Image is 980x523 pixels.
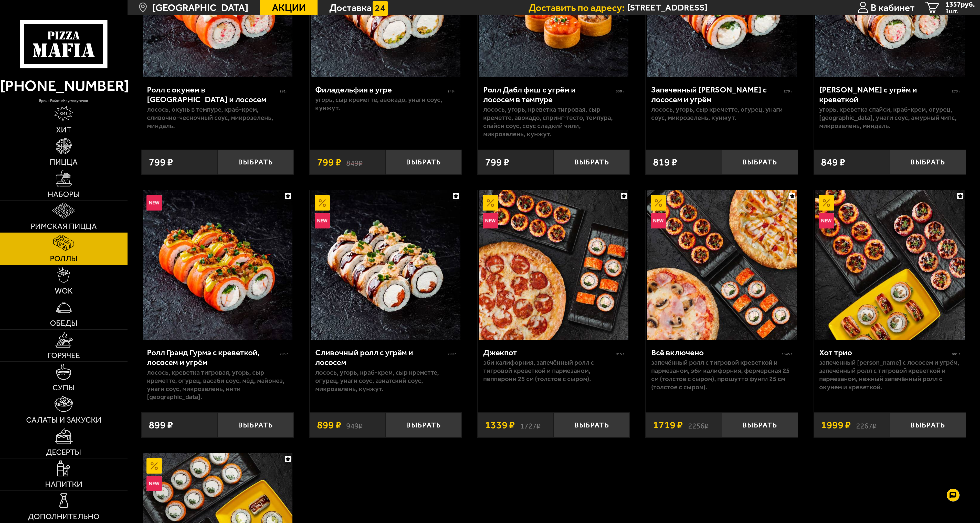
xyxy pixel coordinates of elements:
[346,157,363,167] s: 849 ₽
[48,352,80,360] span: Горячее
[272,3,306,13] span: Акции
[819,85,951,104] div: [PERSON_NAME] с угрём и креветкой
[52,384,75,392] span: Супы
[317,420,341,430] span: 899 ₽
[647,190,796,340] img: Всё включено
[784,89,792,93] span: 279 г
[147,348,278,367] div: Ролл Гранд Гурмэ с креветкой, лососем и угрём
[890,150,966,175] button: Выбрать
[653,157,677,167] span: 819 ₽
[485,157,509,167] span: 799 ₽
[143,190,292,340] img: Ролл Гранд Гурмэ с креветкой, лососем и угрём
[386,412,462,437] button: Выбрать
[646,190,798,340] a: АкционныйНовинкаВсё включено
[945,8,975,15] span: 3 шт.
[141,190,294,340] a: НовинкаРолл Гранд Гурмэ с креветкой, лососем и угрём
[315,85,447,95] div: Филадельфия в угре
[815,190,965,340] img: Хот трио
[31,223,97,231] span: Римская пицца
[315,213,330,228] img: Новинка
[616,89,624,93] span: 330 г
[722,412,798,437] button: Выбрать
[554,412,630,437] button: Выбрать
[310,190,462,340] a: АкционныйНовинкаСливочный ролл с угрём и лососем
[651,359,792,391] p: Запечённый ролл с тигровой креветкой и пармезаном, Эби Калифорния, Фермерская 25 см (толстое с сы...
[315,96,456,112] p: угорь, Сыр креметте, авокадо, унаги соус, кунжут.
[485,420,515,430] span: 1339 ₽
[218,412,294,437] button: Выбрать
[48,191,80,198] span: Наборы
[280,352,288,356] span: 293 г
[317,157,341,167] span: 799 ₽
[651,213,666,228] img: Новинка
[722,150,798,175] button: Выбрать
[616,352,624,356] span: 915 г
[520,420,541,430] s: 1727 ₽
[346,420,363,430] s: 949 ₽
[856,420,877,430] s: 2267 ₽
[146,476,162,491] img: Новинка
[56,126,71,134] span: Хит
[311,190,460,340] img: Сливочный ролл с угрём и лососем
[651,85,783,104] div: Запеченный [PERSON_NAME] с лососем и угрём
[448,89,456,93] span: 248 г
[149,157,173,167] span: 799 ₽
[146,458,162,474] img: Акционный
[55,287,72,295] span: WOK
[147,369,288,401] p: лосось, креветка тигровая, угорь, Сыр креметте, огурец, васаби соус, мёд, майонез, унаги соус, ми...
[26,416,101,424] span: Салаты и закуски
[483,359,624,383] p: Эби Калифорния, Запечённый ролл с тигровой креветкой и пармезаном, Пепперони 25 см (толстое с сыр...
[483,213,498,228] img: Новинка
[819,195,834,211] img: Акционный
[50,158,78,166] span: Пицца
[149,420,173,430] span: 899 ₽
[688,420,709,430] s: 2256 ₽
[819,348,951,357] div: Хот трио
[554,150,630,175] button: Выбрать
[386,150,462,175] button: Выбрать
[651,106,792,122] p: лосось, угорь, Сыр креметте, огурец, унаги соус, микрозелень, кунжут.
[315,369,456,393] p: лосось, угорь, краб-крем, Сыр креметте, огурец, унаги соус, азиатский соус, микрозелень, кунжут.
[479,190,628,340] img: Джекпот
[483,85,615,104] div: Ролл Дабл фиш с угрём и лососем в темпуре
[653,420,683,430] span: 1719 ₽
[152,3,248,13] span: [GEOGRAPHIC_DATA]
[50,255,78,263] span: Роллы
[218,150,294,175] button: Выбрать
[329,3,372,13] span: Доставка
[280,89,288,93] span: 291 г
[478,190,630,340] a: АкционныйНовинкаДжекпот
[819,213,834,228] img: Новинка
[483,106,624,138] p: лосось, угорь, креветка тигровая, Сыр креметте, авокадо, спринг-тесто, темпура, спайси соус, соус...
[483,348,615,357] div: Джекпот
[373,1,388,16] img: 15daf4d41897b9f0e9f617042186c801.svg
[315,195,330,211] img: Акционный
[146,195,162,211] img: Новинка
[46,448,81,456] span: Десерты
[147,85,278,104] div: Ролл с окунем в [GEOGRAPHIC_DATA] и лососем
[821,420,851,430] span: 1999 ₽
[945,1,975,8] span: 1357 руб.
[819,359,960,391] p: Запеченный [PERSON_NAME] с лососем и угрём, Запечённый ролл с тигровой креветкой и пармезаном, Не...
[147,106,288,130] p: лосось, окунь в темпуре, краб-крем, сливочно-чесночный соус, микрозелень, миндаль.
[819,106,960,130] p: угорь, креветка спайси, краб-крем, огурец, [GEOGRAPHIC_DATA], унаги соус, ажурный чипс, микрозеле...
[448,352,456,356] span: 299 г
[50,319,78,327] span: Обеды
[651,195,666,211] img: Акционный
[45,480,82,488] span: Напитки
[483,195,498,211] img: Акционный
[651,348,781,357] div: Всё включено
[782,352,792,356] span: 1345 г
[315,348,447,367] div: Сливочный ролл с угрём и лососем
[890,412,966,437] button: Выбрать
[821,157,845,167] span: 849 ₽
[627,2,823,13] span: Россия, Санкт-Петербург, проспект Металлистов, 21к3
[814,190,966,340] a: АкционныйНовинкаХот трио
[529,3,627,13] span: Доставить по адресу:
[952,352,960,356] span: 881 г
[952,89,960,93] span: 273 г
[28,513,100,521] span: Дополнительно
[871,3,915,13] span: В кабинет
[627,2,823,13] input: Ваш адрес доставки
